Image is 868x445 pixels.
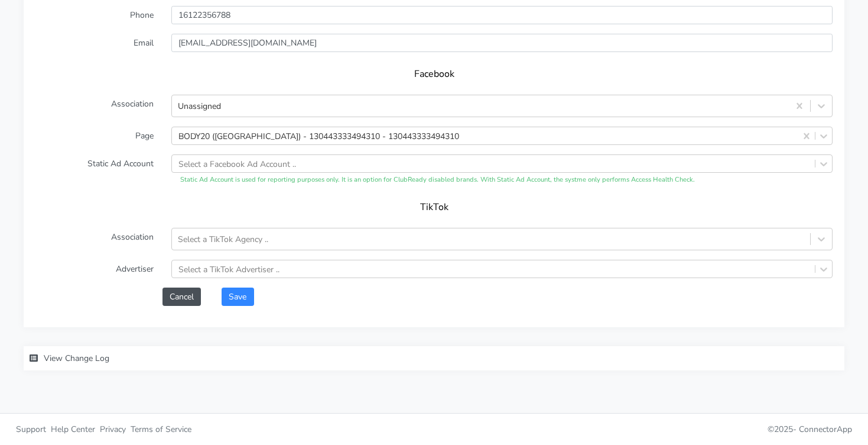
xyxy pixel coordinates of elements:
button: Cancel [162,288,201,306]
div: BODY20 ([GEOGRAPHIC_DATA]) - 130443333494310 - 130443333494310 [178,130,459,142]
label: Static Ad Account [27,154,162,185]
input: Enter phone ... [171,6,833,24]
label: Email [27,34,162,52]
h5: TikTok [47,202,821,213]
label: Phone [27,6,162,24]
div: Unassigned [178,100,221,112]
h5: Facebook [47,69,821,80]
label: Association [27,228,162,250]
span: View Change Log [44,353,109,364]
div: Select a Facebook Ad Account .. [178,157,296,170]
span: ConnectorApp [799,424,852,435]
label: Association [27,95,162,117]
span: Terms of Service [131,424,191,435]
div: Select a TikTok Advertiser .. [178,263,279,275]
span: Support [16,424,46,435]
label: Advertiser [27,260,162,278]
input: Enter Email ... [171,34,833,52]
button: Save [222,288,253,306]
span: Help Center [51,424,95,435]
p: © 2025 - [443,423,853,436]
div: Static Ad Account is used for reporting purposes only. It is an option for ClubReady disabled bra... [171,175,833,185]
div: Select a TikTok Agency .. [178,233,268,246]
label: Page [27,127,162,145]
span: Privacy [100,424,126,435]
